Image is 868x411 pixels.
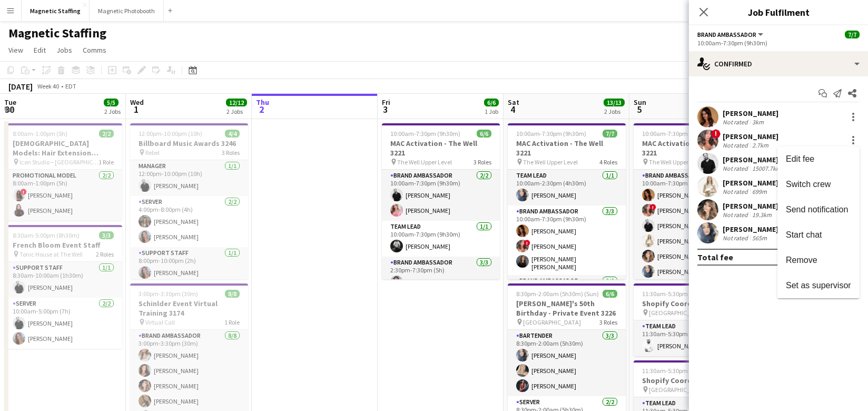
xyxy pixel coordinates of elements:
[786,154,814,163] span: Edit fee
[786,280,851,289] span: Set as supervisor
[786,204,848,213] span: Send notification
[777,248,860,273] button: Remove
[777,146,860,172] button: Edit fee
[777,172,860,197] button: Switch crew
[777,197,860,222] button: Send notification
[786,255,817,264] span: Remove
[777,273,860,298] button: Set as supervisor
[786,179,831,188] span: Switch crew
[786,230,822,239] span: Start chat
[777,222,860,248] button: Start chat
